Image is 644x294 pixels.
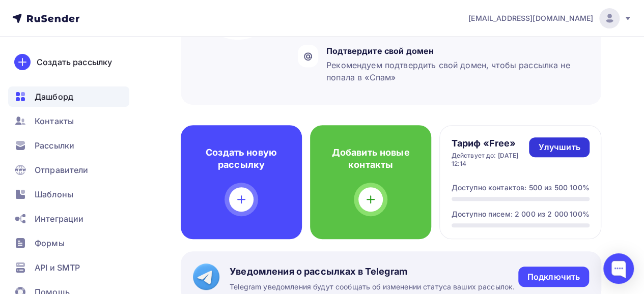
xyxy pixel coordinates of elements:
[452,183,568,193] div: Доступно контактов: 500 из 500
[468,13,593,23] span: [EMAIL_ADDRESS][DOMAIN_NAME]
[326,59,580,83] div: Рекомендуем подтвердить свой домен, чтобы рассылка не попала в «Спам»
[230,266,515,278] span: Уведомления о рассылках в Telegram
[35,237,65,249] span: Формы
[230,282,515,292] span: Telegram уведомления будут сообщать об изменении статуса ваших рассылок.
[197,146,286,171] h4: Создать новую рассылку
[35,115,74,127] span: Контакты
[35,188,73,200] span: Шаблоны
[8,86,129,107] a: Дашборд
[35,139,74,152] span: Рассылки
[35,91,73,103] span: Дашборд
[35,261,80,274] span: API и SMTP
[8,233,129,253] a: Формы
[37,56,112,68] div: Создать рассылку
[452,152,529,168] div: Действует до: [DATE] 12:14
[468,8,632,28] a: [EMAIL_ADDRESS][DOMAIN_NAME]
[35,213,83,225] span: Интеграции
[8,111,129,131] a: Контакты
[8,135,129,156] a: Рассылки
[8,160,129,180] a: Отправители
[527,271,580,283] div: Подключить
[452,137,529,150] h4: Тариф «Free»
[8,184,129,204] a: Шаблоны
[326,146,415,171] h4: Добавить новые контакты
[326,45,580,57] div: Подтвердите свой домен
[35,164,89,176] span: Отправители
[570,183,590,193] div: 100%
[452,209,568,219] div: Доступно писем: 2 000 из 2 000
[538,141,580,153] div: Улучшить
[570,209,590,219] div: 100%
